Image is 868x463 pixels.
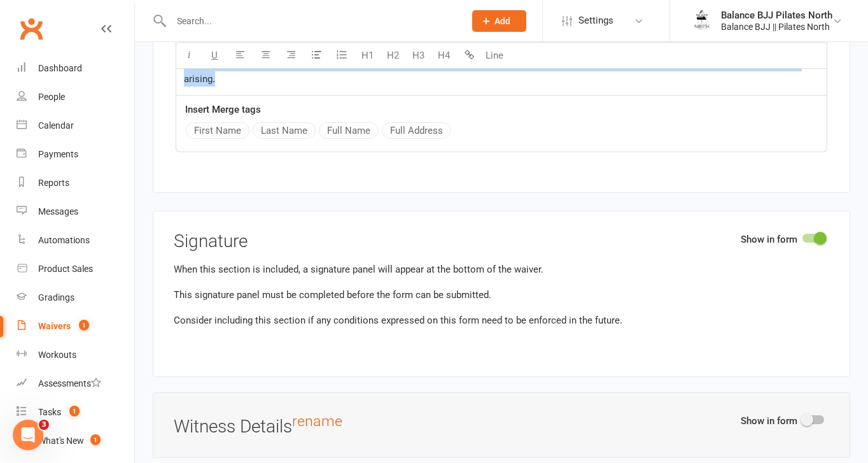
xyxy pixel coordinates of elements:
div: Calendar [38,120,74,131]
iframe: Intercom live chat [13,420,43,450]
span: 3 [39,420,49,430]
button: H1 [354,43,380,68]
div: Reports [38,178,69,188]
label: Show in form [741,232,797,247]
label: Insert Merge tags [185,102,261,117]
div: Product Sales [38,264,93,274]
div: Gradings [38,292,74,303]
a: Gradings [17,283,134,312]
button: Last Name [253,122,316,139]
div: Payments [38,149,78,159]
h3: Signature [174,232,829,252]
h3: Witness Details [174,413,829,437]
button: Add [472,10,526,32]
div: Messages [38,206,78,217]
span: Settings [578,6,613,35]
span: Members acknowledge that Brazilian Jiu-Jitsu classes, events, competitions and any other form of ... [184,43,803,85]
div: Dashboard [38,63,82,73]
span: 1 [79,320,89,331]
div: Assessments [38,378,101,388]
a: Workouts [17,341,134,369]
div: Tasks [38,407,61,417]
a: Reports [17,169,134,197]
div: Balance BJJ || Pilates North [721,21,832,32]
p: Consider including this section if any conditions expressed on this form need to be enforced in t... [174,313,829,328]
span: 1 [69,406,80,417]
a: Automations [17,226,134,255]
p: When this section is included, a signature panel will appear at the bottom of the waiver. [174,262,829,277]
img: thumb_image1754262066.png [689,8,715,34]
button: Line [482,43,507,68]
span: U [211,50,218,61]
p: This signature panel must be completed before the form can be submitted. [174,287,829,303]
button: U [202,43,227,68]
div: Workouts [38,350,76,360]
button: H3 [405,43,431,68]
div: Waivers [38,321,71,331]
button: H2 [380,43,405,68]
a: Payments [17,140,134,169]
a: Product Sales [17,255,134,283]
a: Assessments [17,369,134,398]
a: rename [292,412,342,430]
div: Balance BJJ Pilates North [721,10,832,21]
a: Messages [17,197,134,226]
a: Dashboard [17,54,134,83]
div: People [38,92,65,102]
input: Search... [167,12,456,30]
a: Waivers 1 [17,312,134,341]
div: What's New [38,436,84,446]
a: Clubworx [15,13,47,45]
span: Add [494,16,510,26]
a: What's New1 [17,427,134,455]
a: Calendar [17,111,134,140]
span: 1 [90,434,101,445]
button: Full Address [382,122,451,139]
div: Automations [38,235,90,245]
button: H4 [431,43,456,68]
a: Tasks 1 [17,398,134,427]
button: Full Name [319,122,379,139]
a: People [17,83,134,111]
label: Show in form [741,413,797,429]
button: First Name [186,122,249,139]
